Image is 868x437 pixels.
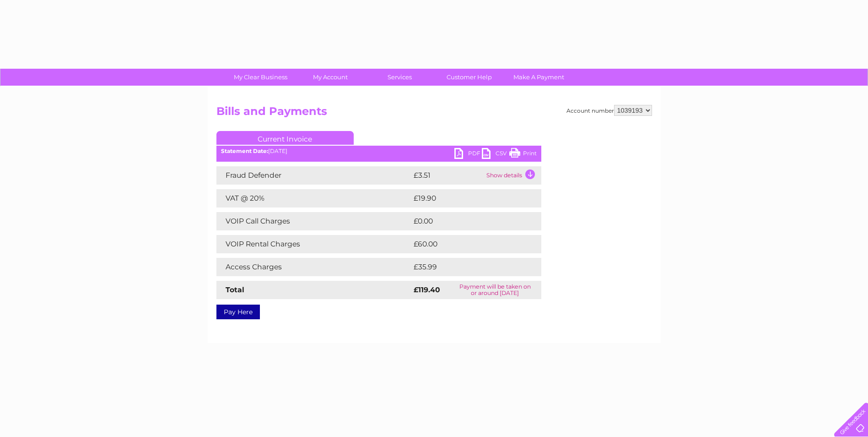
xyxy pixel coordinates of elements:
a: Pay Here [216,305,260,319]
td: Payment will be taken on or around [DATE] [449,281,541,299]
a: PDF [454,148,482,161]
a: CSV [482,148,509,161]
td: £19.90 [411,189,523,208]
a: Customer Help [431,69,507,86]
td: £0.00 [411,212,520,230]
a: Print [509,148,537,161]
strong: £119.40 [414,285,440,294]
td: £35.99 [411,258,523,276]
td: £3.51 [411,166,484,185]
a: My Account [292,69,368,86]
td: Fraud Defender [216,166,411,185]
td: Show details [484,166,541,185]
strong: Total [226,285,244,294]
td: VOIP Call Charges [216,212,411,230]
div: [DATE] [216,148,541,154]
div: Account number [566,105,652,116]
td: £60.00 [411,235,523,253]
h2: Bills and Payments [216,105,652,122]
td: Access Charges [216,258,411,276]
td: VOIP Rental Charges [216,235,411,253]
a: Make A Payment [501,69,577,86]
b: Statement Date: [221,147,268,154]
td: VAT @ 20% [216,189,411,208]
a: My Clear Business [223,69,298,86]
a: Current Invoice [216,131,354,145]
a: Services [362,69,437,86]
